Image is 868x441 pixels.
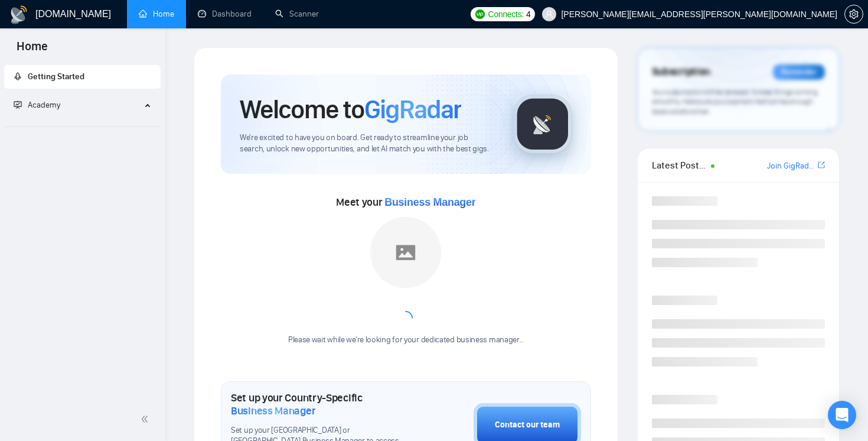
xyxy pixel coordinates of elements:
[652,87,818,116] span: Your subscription will be renewed. To keep things running smoothly, make sure your payment method...
[281,335,531,346] div: Please wait while we're looking for your dedicated business manager...
[397,310,414,326] span: loading
[139,9,174,19] a: homeHome
[844,5,863,24] button: setting
[198,9,252,19] a: dashboardDashboard
[231,391,415,417] h1: Set up your Country-Specific
[513,95,572,154] img: gigradar-logo.png
[370,217,441,288] img: placeholder.png
[844,9,863,19] a: setting
[495,419,560,432] div: Contact our team
[845,9,863,19] span: setting
[231,404,315,417] span: Business Manager
[4,122,161,129] li: Academy Homepage
[818,160,825,170] span: export
[828,401,856,429] div: Open Intercom Messenger
[28,100,60,110] span: Academy
[9,5,28,24] img: logo
[336,196,475,209] span: Meet your
[14,100,60,110] span: Academy
[384,196,475,208] span: Business Manager
[141,413,152,425] span: double-left
[773,64,825,80] div: Reminder
[545,10,553,18] span: user
[475,9,485,19] img: upwork-logo.png
[818,160,825,171] a: export
[526,8,531,21] span: 4
[14,72,22,80] span: rocket
[7,38,57,63] span: Home
[488,8,524,21] span: Connects:
[652,158,708,173] span: Latest Posts from the GigRadar Community
[275,9,319,19] a: searchScanner
[28,72,84,82] span: Getting Started
[767,160,815,173] a: Join GigRadar Slack Community
[240,93,461,125] h1: Welcome to
[652,62,710,82] span: Subscription
[4,65,161,89] li: Getting Started
[240,132,494,155] span: We're excited to have you on board. Get ready to streamline your job search, unlock new opportuni...
[364,93,461,125] span: GigRadar
[14,100,22,109] span: fund-projection-screen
